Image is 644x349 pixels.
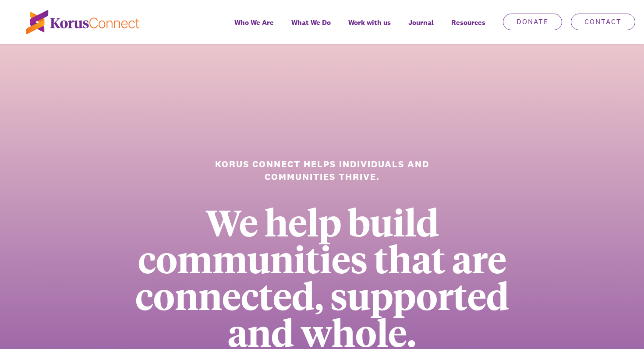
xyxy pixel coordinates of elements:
[181,158,464,183] h1: Korus Connect helps individuals and communities thrive.
[571,14,635,30] a: Contact
[283,12,340,44] a: What We Do
[442,12,494,44] div: Resources
[348,16,391,29] span: Work with us
[26,10,139,34] img: korus-connect%2Fc5177985-88d5-491d-9cd7-4a1febad1357_logo.svg
[340,12,400,44] a: Work with us
[503,14,562,30] a: Donate
[234,16,274,29] span: Who We Are
[226,12,283,44] a: Who We Are
[291,16,331,29] span: What We Do
[400,12,442,44] a: Journal
[408,16,434,29] span: Journal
